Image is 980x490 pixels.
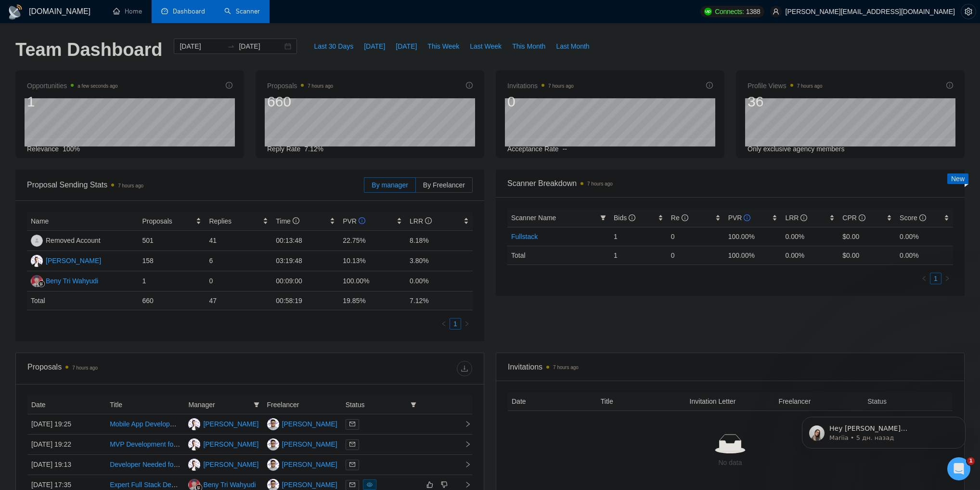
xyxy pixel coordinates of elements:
[188,440,258,448] a: OC[PERSON_NAME]
[961,8,976,15] a: setting
[597,392,686,411] th: Title
[27,396,106,414] th: Date
[507,177,953,189] span: Scanner Breakdown
[46,276,98,286] div: Beny Tri Wahyudi
[188,459,200,471] img: OC
[600,215,606,221] span: filter
[744,214,750,221] span: info-circle
[27,179,364,191] span: Proposal Sending Stats
[267,440,337,448] a: VT[PERSON_NAME]
[272,231,339,251] td: 00:13:48
[441,481,448,489] span: dislike
[511,214,556,222] span: Scanner Name
[390,39,422,54] button: [DATE]
[748,93,823,111] div: 36
[27,93,118,111] div: 1
[263,396,342,414] th: Freelancer
[724,227,782,246] td: 100.00%
[457,461,471,468] span: right
[461,318,473,330] li: Next Page
[512,41,545,52] span: This Month
[203,479,256,490] div: Beny Tri Wahyudi
[896,227,953,246] td: 0.00%
[203,419,258,429] div: [PERSON_NAME]
[349,421,355,427] span: mail
[27,414,106,435] td: [DATE] 19:25
[859,214,865,221] span: info-circle
[161,8,168,14] span: dashboard
[272,271,339,291] td: 00:09:00
[427,41,459,52] span: This Week
[267,459,279,471] img: VT
[410,217,432,225] span: LRR
[944,276,950,281] span: right
[106,435,184,455] td: MVP Development for Romanian Service Marketplace App
[227,42,235,50] span: to
[941,273,953,284] button: right
[142,216,194,226] span: Proposals
[349,441,355,447] span: mail
[180,41,223,52] input: Start date
[507,80,574,92] span: Invitations
[339,231,406,251] td: 22.75%
[947,457,970,480] iframe: Intercom live chat
[139,291,206,310] td: 660
[951,175,965,183] span: New
[921,276,927,281] span: left
[113,7,142,15] a: homeHome
[106,396,184,414] th: Title
[406,251,473,271] td: 3.80%
[339,251,406,271] td: 10.13%
[507,246,610,265] td: Total
[304,145,323,153] span: 7.12%
[267,145,300,153] span: Reply Rate
[188,438,200,450] img: OC
[667,227,724,246] td: 0
[409,397,418,412] span: filter
[8,4,23,20] img: logo
[610,246,667,265] td: 1
[372,181,408,189] span: By manager
[139,251,206,271] td: 158
[667,246,724,265] td: 0
[930,273,941,284] li: 1
[27,291,139,310] td: Total
[31,235,43,247] img: RA
[252,397,261,412] span: filter
[746,6,761,17] span: 1388
[838,246,896,265] td: $ 0.00
[339,271,406,291] td: 100.00%
[671,214,688,222] span: Re
[139,271,206,291] td: 1
[507,145,559,153] span: Acceptance Rate
[226,82,232,89] span: info-circle
[715,6,744,17] span: Connects:
[464,39,507,54] button: Last Week
[205,231,272,251] td: 41
[184,396,263,414] th: Manager
[188,460,258,468] a: OC[PERSON_NAME]
[282,479,337,490] div: [PERSON_NAME]
[72,365,98,371] time: 7 hours ago
[864,392,953,411] th: Status
[457,481,471,488] span: right
[267,93,333,111] div: 660
[346,399,407,410] span: Status
[426,481,433,489] span: like
[450,318,461,329] a: 1
[466,82,473,89] span: info-circle
[551,39,594,54] button: Last Month
[682,214,688,221] span: info-circle
[63,145,80,153] span: 100%
[106,414,184,435] td: Mobile App Development for iOS and Android
[781,227,838,246] td: 0.00%
[441,321,447,327] span: left
[239,41,283,52] input: End date
[118,183,143,188] time: 7 hours ago
[918,273,930,284] li: Previous Page
[203,439,258,450] div: [PERSON_NAME]
[438,318,450,330] li: Previous Page
[787,397,980,464] iframe: Intercom notifications сообщение
[139,212,206,231] th: Proposals
[411,402,416,408] span: filter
